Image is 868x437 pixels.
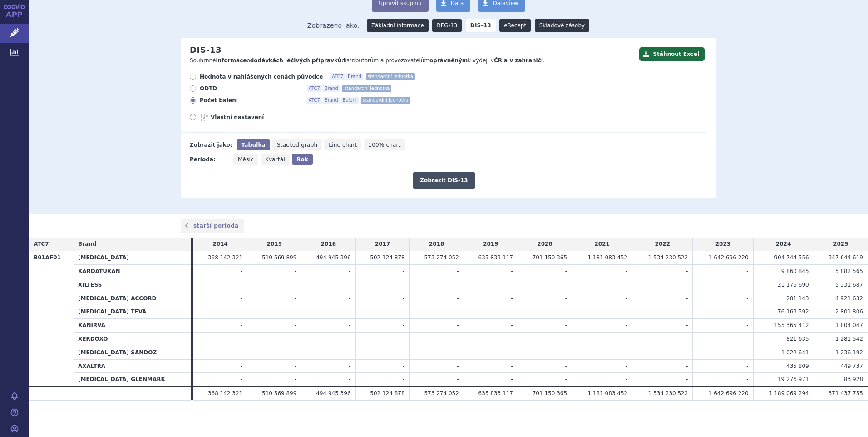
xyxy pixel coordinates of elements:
span: - [626,322,627,328]
span: ATC7 [34,241,49,247]
span: - [295,322,296,328]
span: - [686,363,688,369]
span: 1 181 083 452 [587,254,627,261]
span: - [241,363,242,369]
span: - [626,308,627,315]
span: - [457,363,459,369]
span: - [349,308,350,315]
span: - [746,268,748,274]
span: - [746,308,748,315]
span: - [241,376,242,382]
span: Počet balení [200,97,300,104]
td: 2024 [753,238,814,251]
span: 1 281 542 [835,336,863,342]
th: XERDOXO [74,332,191,346]
span: 449 737 [840,363,863,369]
strong: oprávněným [429,57,468,64]
span: - [349,322,350,328]
a: starší perioda [181,218,244,233]
span: - [241,349,242,356]
span: - [457,282,459,288]
span: 1 181 083 452 [587,390,627,397]
th: [MEDICAL_DATA] SANDOZ [74,346,191,359]
th: XILTESS [74,278,191,292]
td: 2025 [814,238,868,251]
span: 1 189 069 294 [769,390,809,397]
span: - [511,376,513,382]
a: Skladové zásoby [535,19,589,32]
span: - [295,336,296,342]
span: standardní jednotka [361,97,410,104]
span: - [565,268,567,274]
a: REG-13 [432,19,462,32]
td: 2017 [355,238,409,251]
span: 9 860 845 [781,268,809,274]
span: 502 124 878 [370,390,404,397]
span: - [349,268,350,274]
td: 2018 [409,238,464,251]
span: 1 534 230 522 [648,254,688,261]
span: Brand [323,85,340,92]
span: 904 744 556 [774,254,809,261]
th: [MEDICAL_DATA] TEVA [74,305,191,319]
span: - [565,322,567,328]
span: Brand [323,97,340,104]
span: 1 534 230 522 [648,390,688,397]
span: - [511,295,513,302]
span: 573 274 052 [424,390,459,397]
span: - [403,268,404,274]
span: - [565,308,567,315]
td: 2022 [632,238,693,251]
span: - [511,336,513,342]
span: Brand [78,241,96,247]
span: 635 833 117 [478,390,513,397]
span: Tabulka [241,142,265,148]
span: 502 124 878 [370,254,404,261]
span: - [403,322,404,328]
span: - [403,295,404,302]
span: 494 945 396 [316,254,350,261]
a: Základní informace [367,19,429,32]
span: - [686,308,688,315]
div: Perioda: [190,154,229,165]
th: [MEDICAL_DATA] ACCORD [74,292,191,305]
span: - [457,308,459,315]
span: - [746,336,748,342]
div: Zobrazit jako: [190,139,232,150]
td: 2020 [518,238,572,251]
span: 1 236 192 [835,349,863,356]
span: Měsíc [238,156,254,163]
span: - [511,282,513,288]
span: Line chart [329,142,357,148]
span: - [746,282,748,288]
span: 510 569 899 [262,390,296,397]
strong: DIS-13 [466,19,496,32]
span: ATC7 [330,73,345,80]
button: Zobrazit DIS-13 [413,172,474,189]
span: 701 150 365 [533,254,567,261]
span: - [295,268,296,274]
th: XANIRVA [74,319,191,333]
th: B01AF01 [29,251,74,387]
span: - [457,336,459,342]
span: - [686,268,688,274]
span: standardní jednotka [342,85,391,92]
span: Kvartál [265,156,285,163]
span: - [626,336,627,342]
td: 2014 [193,238,247,251]
span: 821 635 [786,336,809,342]
span: ODTD [200,85,300,92]
span: - [295,363,296,369]
p: Souhrnné o distributorům a provozovatelům k výdeji v . [190,57,635,65]
span: - [746,295,748,302]
span: - [403,282,404,288]
span: 701 150 365 [533,390,567,397]
span: - [241,295,242,302]
span: ATC7 [307,85,322,92]
span: - [295,349,296,356]
span: - [626,295,627,302]
span: Hodnota v nahlášených cenách původce [200,73,323,80]
span: - [295,295,296,302]
span: - [686,349,688,356]
span: 371 437 755 [829,390,863,397]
